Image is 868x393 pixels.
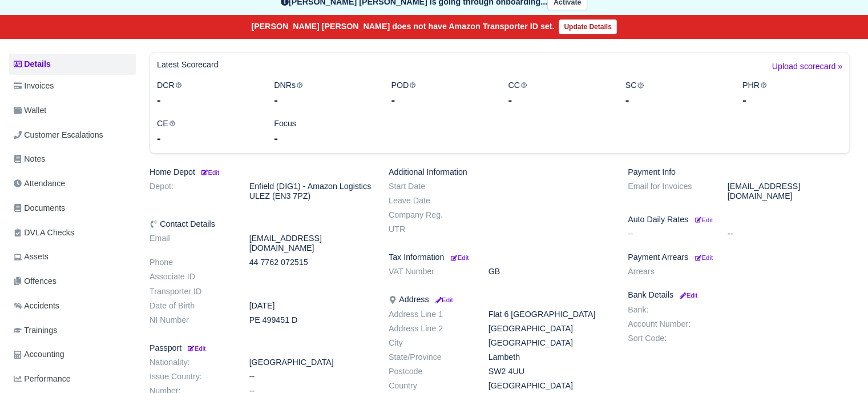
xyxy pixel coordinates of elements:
div: PHR [734,79,851,108]
dt: UTR [380,224,480,234]
dt: State/Province [380,352,480,362]
a: Notes [9,148,136,170]
dd: SW2 4UU [480,367,619,376]
dt: Arrears [619,267,719,276]
dt: Leave Date [380,196,480,206]
span: Attendance [14,177,65,190]
small: Edit [695,254,713,261]
h6: Payment Info [628,167,850,177]
div: CC [499,79,616,108]
span: Assets [14,250,49,263]
h6: Passport [150,343,372,353]
dt: Email [141,234,241,253]
h6: Latest Scorecard [157,60,219,70]
div: DNRs [265,79,382,108]
div: - [508,92,608,108]
a: Invoices [9,75,136,97]
iframe: Chat Widget [811,338,868,393]
dd: Enfield (DIG1) - Amazon Logistics ULEZ (EN3 7PZ) [241,182,380,201]
small: Edit [451,254,469,261]
dt: VAT Number [380,267,480,276]
a: Offences [9,270,136,292]
a: Edit [433,295,453,304]
h6: Auto Daily Rates [628,215,850,224]
span: Accidents [14,299,59,312]
div: - [742,92,842,108]
dd: GB [480,267,619,276]
span: Offences [14,275,56,288]
div: - [391,92,491,108]
a: Attendance [9,173,136,195]
span: Notes [14,153,45,166]
dt: Issue Country: [141,372,241,382]
dd: [DATE] [241,301,380,311]
small: Edit [200,169,219,176]
a: Assets [9,246,136,268]
h6: Bank Details [628,290,850,300]
span: DVLA Checks [14,226,74,239]
dt: NI Number [141,315,241,325]
span: Trainings [14,324,57,337]
dt: City [380,338,480,348]
dd: [GEOGRAPHIC_DATA] [241,358,380,367]
dt: Depot: [141,182,241,201]
span: Performance [14,372,71,386]
span: Documents [14,202,65,215]
div: - [274,92,374,108]
dt: -- [619,229,719,239]
dt: Postcode [380,367,480,376]
dt: Nationality: [141,358,241,367]
dd: [EMAIL_ADDRESS][DOMAIN_NAME] [719,182,858,201]
div: - [274,130,374,146]
dd: -- [719,229,858,239]
dt: Address Line 2 [380,324,480,334]
div: POD [382,79,499,108]
dt: Phone [141,258,241,267]
small: Edit [678,292,697,299]
dd: [GEOGRAPHIC_DATA] [480,381,619,391]
a: Accidents [9,295,136,317]
a: Edit [449,252,469,262]
span: Invoices [14,79,54,93]
dt: Associate ID [141,272,241,282]
a: Details [9,54,136,75]
small: Edit [433,296,453,303]
a: Upload scorecard » [772,60,842,79]
small: Edit [186,345,205,352]
div: DCR [148,79,265,108]
a: Edit [693,252,713,262]
a: Documents [9,197,136,219]
dt: Address Line 1 [380,310,480,319]
dt: Country [380,381,480,391]
h6: Tax Information [389,252,611,262]
dt: Date of Birth [141,301,241,311]
a: Edit [200,167,219,177]
a: Edit [186,343,205,352]
dd: [EMAIL_ADDRESS][DOMAIN_NAME] [241,234,380,253]
dd: [GEOGRAPHIC_DATA] [480,324,619,334]
dt: Sort Code: [619,334,719,343]
div: - [625,92,725,108]
dt: Bank: [619,305,719,315]
a: Accounting [9,343,136,366]
h6: Additional Information [389,167,611,177]
a: Edit [693,215,713,224]
div: SC [617,79,734,108]
a: DVLA Checks [9,222,136,244]
a: Customer Escalations [9,124,136,146]
a: Trainings [9,319,136,342]
a: Wallet [9,99,136,122]
dd: [GEOGRAPHIC_DATA] [480,338,619,348]
h6: Address [389,295,611,304]
dt: Account Number: [619,319,719,329]
dd: Flat 6 [GEOGRAPHIC_DATA] [480,310,619,319]
a: Performance [9,368,136,390]
div: Focus [265,117,382,146]
span: Accounting [14,348,64,361]
dt: Email for Invoices [619,182,719,201]
dt: Start Date [380,182,480,191]
dd: Lambeth [480,352,619,362]
div: CE [148,117,265,146]
dd: 44 7762 072515 [241,258,380,267]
